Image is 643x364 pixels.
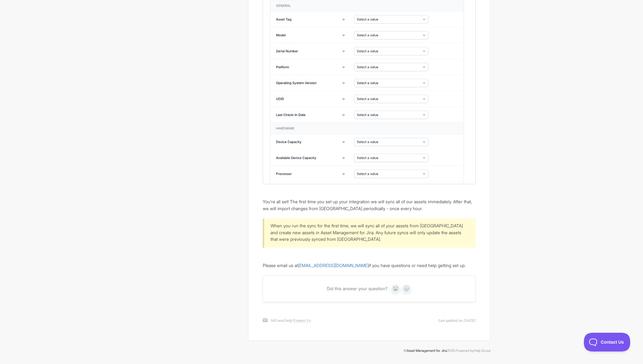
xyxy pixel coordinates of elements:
[584,333,630,351] iframe: Toggle Customer Support
[271,222,468,243] p: When you run the sync for the first time, we will sync all of your assets from [GEOGRAPHIC_DATA] ...
[298,263,369,268] a: [EMAIL_ADDRESS][DOMAIN_NAME]
[474,349,490,353] a: Help Scout
[407,349,447,353] a: Asset Management for Jira
[153,348,490,354] p: © 2025.
[456,349,490,353] span: Powered by
[294,318,311,323] a: Contact Us
[263,198,476,212] p: You’re all set! The first time you set up your integration we will sync all of our assets immedia...
[271,318,311,323] p: Still need help?
[327,286,387,291] span: Did this answer your question?
[438,318,476,323] time: Last updated on [DATE]
[263,262,476,269] p: Please email us at if you have questions or need help getting set up.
